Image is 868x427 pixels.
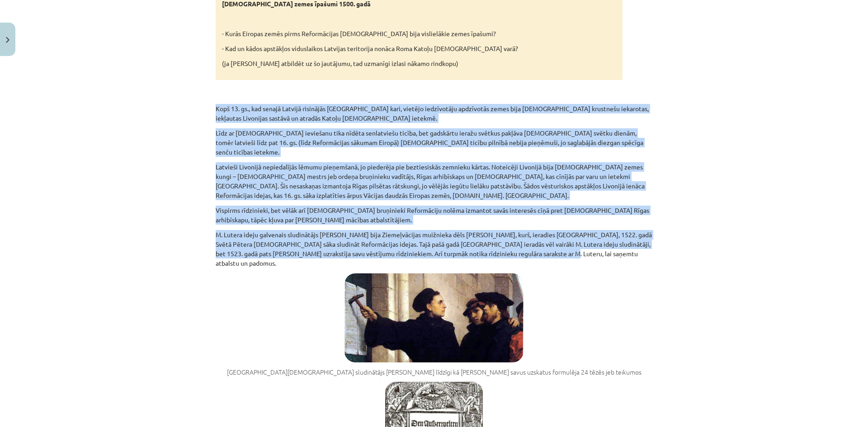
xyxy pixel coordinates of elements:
figcaption: [GEOGRAPHIC_DATA][DEMOGRAPHIC_DATA] sludinātājs [PERSON_NAME] līdzīgi kā [PERSON_NAME] savus uzsk... [216,368,652,377]
p: Latvieši Livonijā nepiedalījās lēmumu pieņemšanā, jo piederēja pie beztiesiskās zemnieku kārtas. ... [216,162,652,200]
p: Vispirms rīdzinieki, bet vēlāk arī [DEMOGRAPHIC_DATA] bruņinieki Reformāciju nolēma izmantot savā... [216,206,652,225]
img: icon-close-lesson-0947bae3869378f0d4975bcd49f059093ad1ed9edebbc8119c70593378902aed.svg [6,37,9,43]
p: - Kurās Eiropas zemēs pirms Reformācijas [DEMOGRAPHIC_DATA] bija vislielākie zemes īpašumi? [222,29,616,38]
p: M. Lutera ideju galvenais sludinātājs [PERSON_NAME] bija Ziemeļvācijas muižnieka dēls [PERSON_NAM... [216,230,652,268]
p: Līdz ar [DEMOGRAPHIC_DATA] ieviešanu tika nīdēta senlatviešu ticība, bet gadskārtu ieražu svētkus... [216,128,652,157]
p: (ja [PERSON_NAME] atbildēt uz šo jautājumu, tad uzmanīgi izlasi nākamo rindkopu) [222,59,616,68]
p: - Kad un kādos apstākļos viduslaikos Latvijas teritorija nonāca Roma Katoļu [DEMOGRAPHIC_DATA] varā? [222,44,616,53]
p: Kopš 13. gs., kad senajā Latvijā risinājās [GEOGRAPHIC_DATA] kari, vietējo iedzīvotāju apdzīvotās... [216,104,652,123]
